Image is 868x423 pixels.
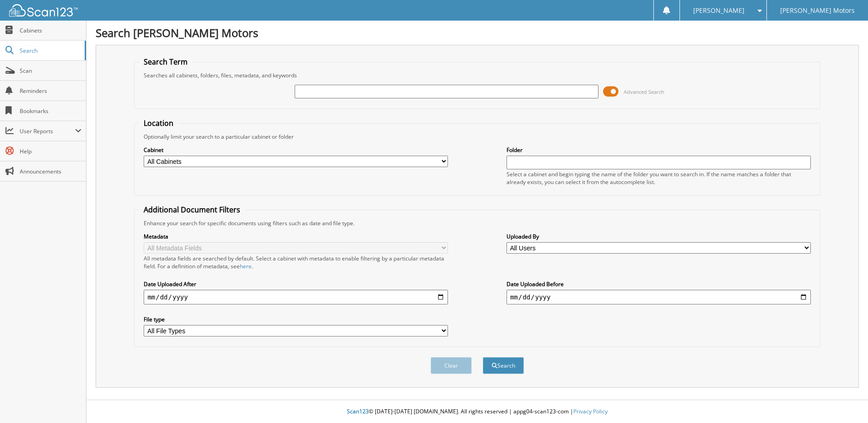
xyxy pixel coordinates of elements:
[86,401,868,423] div: © [DATE]-[DATE] [DOMAIN_NAME]. All rights reserved | appg04-scan123-com |
[144,315,448,323] label: File type
[507,290,811,304] input: end
[507,146,811,154] label: Folder
[144,280,448,288] label: Date Uploaded After
[20,147,81,155] span: Help
[431,357,472,374] button: Clear
[139,71,815,79] div: Searches all cabinets, folders, files, metadata, and keywords
[144,146,448,154] label: Cabinet
[20,67,81,75] span: Scan
[144,290,448,304] input: start
[573,407,608,415] a: Privacy Policy
[139,219,815,227] div: Enhance your search for specific documents using filters such as date and file type.
[139,205,245,215] legend: Additional Document Filters
[20,87,81,95] span: Reminders
[624,88,664,95] span: Advanced Search
[240,262,252,270] a: here
[483,357,524,374] button: Search
[96,25,859,40] h1: Search [PERSON_NAME] Motors
[139,57,192,67] legend: Search Term
[507,280,811,288] label: Date Uploaded Before
[20,168,81,175] span: Announcements
[347,407,369,415] span: Scan123
[780,8,855,13] span: [PERSON_NAME] Motors
[507,170,811,186] div: Select a cabinet and begin typing the name of the folder you want to search in. If the name match...
[144,233,448,240] label: Metadata
[20,107,81,115] span: Bookmarks
[20,27,81,34] span: Cabinets
[507,233,811,240] label: Uploaded By
[139,133,815,141] div: Optionally limit your search to a particular cabinet or folder
[9,4,78,16] img: scan123-logo-white.svg
[139,118,178,128] legend: Location
[693,8,744,13] span: [PERSON_NAME]
[20,127,75,135] span: User Reports
[20,47,80,54] span: Search
[144,255,448,270] div: All metadata fields are searched by default. Select a cabinet with metadata to enable filtering b...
